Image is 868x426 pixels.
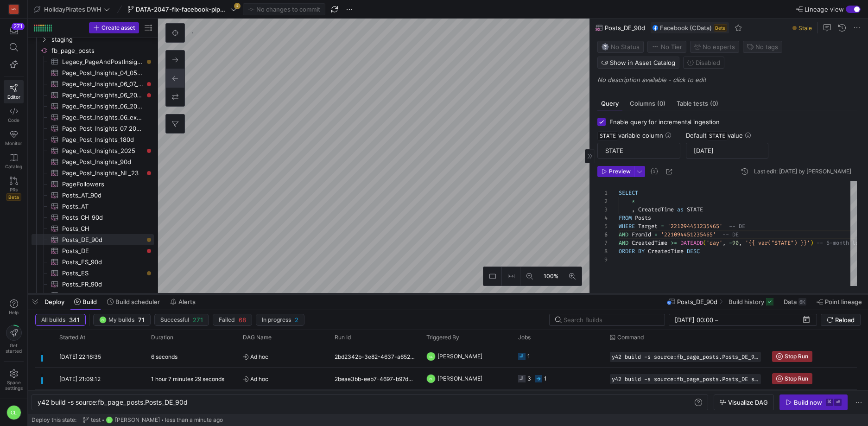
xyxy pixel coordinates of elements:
div: 5 [597,222,608,230]
button: testCL[PERSON_NAME]less than a minute ago [80,414,225,426]
span: No tags [755,43,778,51]
button: No experts [690,41,739,53]
span: Posts [635,214,651,222]
a: HG [4,1,24,17]
button: No tags [743,41,782,53]
span: Query [601,101,619,107]
span: WHERE [619,223,635,230]
span: 'day' [706,239,722,247]
span: '{{ var("STATE") }}' [745,239,810,247]
span: Target [638,223,658,230]
a: Catalog [4,150,24,173]
a: Spacesettings [4,365,24,395]
button: DATA-2047-fix-facebook-pipeline [125,3,239,15]
span: FROM [619,214,632,222]
span: (0) [710,101,718,107]
span: AND [619,239,628,247]
img: No tier [652,43,659,51]
div: 2 [597,197,608,205]
span: CreatedTime [648,248,684,255]
span: Code [8,117,19,123]
span: = [654,231,658,238]
div: 4 [597,214,608,222]
div: 7 [597,239,608,247]
span: Editor [7,94,20,100]
span: FromId [632,231,651,238]
span: as [677,206,684,213]
span: Help [8,310,19,315]
div: 271 [12,23,25,30]
span: ( [703,239,706,247]
span: , [632,206,635,213]
span: = [661,223,664,230]
span: '221094451235465' [667,223,722,230]
span: DESC [687,248,700,255]
span: Get started [6,343,22,354]
span: 90 [732,239,739,247]
span: Enable query for incremental ingestion [609,118,720,126]
span: Table tests [677,101,718,107]
span: AND [619,231,628,238]
button: 271 [4,22,24,39]
span: Columns [630,101,665,107]
span: >= [671,239,677,247]
span: [PERSON_NAME] [115,417,160,423]
button: Help [4,295,24,319]
span: test [91,417,101,423]
span: Catalog [5,164,22,169]
span: (0) [657,101,665,107]
span: Default value [686,132,743,139]
div: 6 [597,230,608,239]
img: No status [602,43,609,51]
div: Last edit: [DATE] by [PERSON_NAME] [754,168,851,175]
span: Monitor [5,140,22,146]
span: No Status [602,43,640,51]
span: Lineage view [805,6,844,13]
span: No Tier [652,43,682,51]
span: Preview [609,168,631,175]
span: PRs [10,187,18,192]
div: 3 [597,205,608,214]
span: Show in Asset Catalog [610,59,675,66]
a: Editor [4,80,24,103]
button: CL [4,403,24,422]
a: PRsBeta [4,173,24,204]
button: Getstarted [4,321,24,357]
span: variable column [597,132,663,139]
span: , [722,239,726,247]
div: CL [106,416,113,424]
span: '221094451235465' [661,231,716,238]
span: STATE [597,131,618,140]
span: , [739,239,742,247]
span: SELECT [619,189,638,197]
a: Code [4,103,24,127]
div: CL [6,405,21,420]
button: HolidayPirates DWH [32,3,112,15]
a: Monitor [4,127,24,150]
span: HolidayPirates DWH [44,6,101,13]
span: ) [810,239,813,247]
span: less than a minute ago [165,417,223,423]
button: Preview [597,166,634,177]
span: Space settings [5,380,23,391]
div: 9 [597,255,608,264]
span: Beta [6,193,21,201]
span: - [729,239,732,247]
button: No tierNo Tier [647,41,686,53]
div: HG [9,5,19,14]
span: DATEADD [680,239,703,247]
button: Show in Asset Catalog [597,57,679,69]
span: -- DE [729,223,745,230]
span: DATA-2047-fix-facebook-pipeline [136,6,228,13]
span: -- DE [722,231,739,238]
span: CreatedTime [632,239,667,247]
span: ORDER [619,248,635,255]
button: No statusNo Status [597,41,644,53]
div: 1 [597,189,608,197]
span: CreatedTime [638,206,674,213]
span: BY [638,248,645,255]
div: 8 [597,247,608,255]
span: STATE [707,131,728,140]
span: No expert s [703,43,735,51]
span: STATE [687,206,703,213]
